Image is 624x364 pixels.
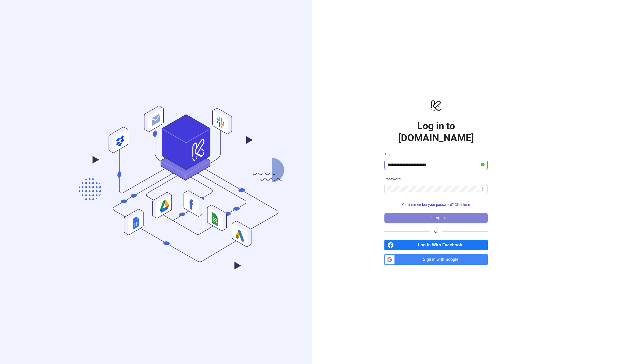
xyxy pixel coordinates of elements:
span: Log in [433,216,445,220]
a: Sign in with Google [384,254,488,265]
input: Email [388,162,480,168]
label: Email [384,152,397,158]
h1: Log in to [DOMAIN_NAME] [384,120,488,144]
button: Can't remember your password? Click here [384,200,488,209]
span: loading [427,215,432,220]
span: or [430,229,442,234]
input: Password [388,186,479,192]
a: Can't remember your password? Click here [384,203,488,207]
span: Can't remember your password? Click here [402,203,470,207]
button: Log in [384,213,488,223]
span: Sign in with Google [397,254,488,265]
label: Password [384,176,404,182]
a: Log in With Facebook [384,240,488,250]
span: Log in With Facebook [396,240,488,250]
span: eye-invisible [480,187,485,191]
